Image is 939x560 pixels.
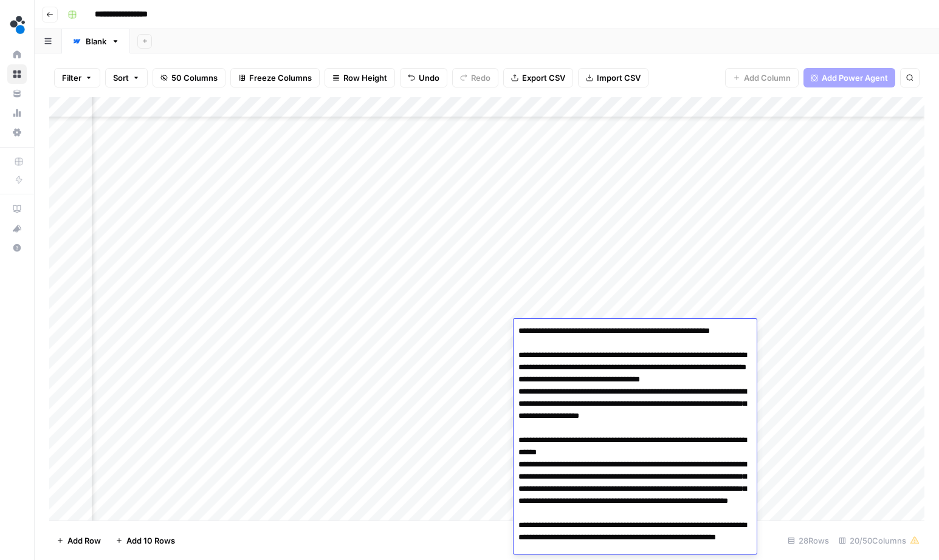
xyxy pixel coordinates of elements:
[105,68,148,87] button: Sort
[171,72,218,84] span: 50 Columns
[67,534,101,547] span: Add Row
[822,72,888,84] span: Add Power Agent
[7,10,27,40] button: Workspace: spot.ai
[7,14,29,36] img: spot.ai Logo
[54,68,100,87] button: Filter
[7,123,27,142] a: Settings
[113,72,129,84] span: Sort
[7,199,27,219] a: AirOps Academy
[86,35,106,47] div: Blank
[452,68,498,87] button: Redo
[7,103,27,123] a: Usage
[597,72,641,84] span: Import CSV
[108,531,182,550] button: Add 10 Rows
[325,68,395,87] button: Row Height
[725,68,799,87] button: Add Column
[744,72,791,84] span: Add Column
[471,72,490,84] span: Redo
[578,68,648,87] button: Import CSV
[834,531,924,550] div: 20/50 Columns
[7,64,27,84] a: Browse
[503,68,573,87] button: Export CSV
[62,29,130,53] a: Blank
[7,84,27,103] a: Your Data
[522,72,565,84] span: Export CSV
[8,219,26,237] div: What's new?
[7,219,27,238] button: What's new?
[803,68,895,87] button: Add Power Agent
[400,68,447,87] button: Undo
[419,72,439,84] span: Undo
[783,531,834,550] div: 28 Rows
[7,45,27,64] a: Home
[126,534,175,547] span: Add 10 Rows
[153,68,225,87] button: 50 Columns
[343,72,387,84] span: Row Height
[7,238,27,258] button: Help + Support
[249,72,312,84] span: Freeze Columns
[230,68,320,87] button: Freeze Columns
[49,531,108,550] button: Add Row
[62,72,81,84] span: Filter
